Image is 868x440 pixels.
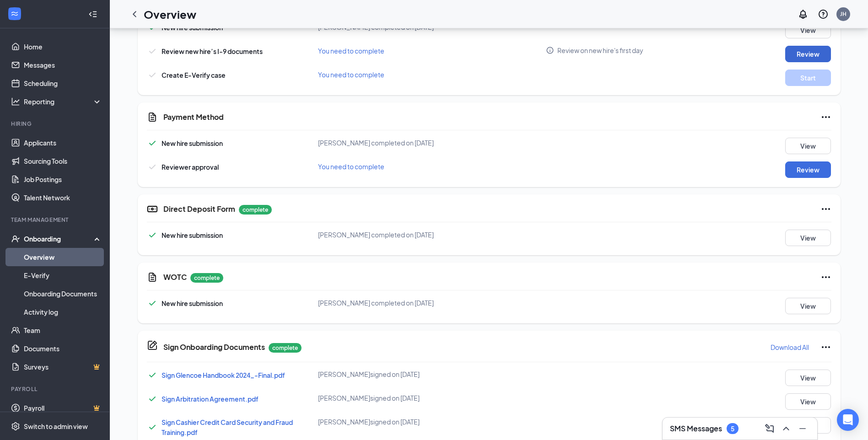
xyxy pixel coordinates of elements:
[239,205,272,215] p: complete
[24,152,102,170] a: Sourcing Tools
[11,385,100,393] div: Payroll
[162,139,223,147] span: New hire submission
[24,284,102,303] a: Onboarding Documents
[147,298,158,309] svg: Checkmark
[318,139,434,147] span: [PERSON_NAME] completed on [DATE]
[10,9,19,18] svg: WorkstreamLogo
[24,321,102,339] a: Team
[24,188,102,207] a: Talent Network
[11,97,20,106] svg: Analysis
[785,138,831,154] button: View
[162,231,223,239] span: New hire submission
[770,340,809,354] button: Download All
[318,299,434,307] span: [PERSON_NAME] completed on [DATE]
[163,342,265,352] h5: Sign Onboarding Documents
[318,70,384,79] span: You need to complete
[840,10,846,18] div: JH
[24,38,102,56] a: Home
[147,204,158,215] svg: DirectDepositIcon
[785,46,831,62] button: Review
[11,234,20,243] svg: UserCheck
[785,22,831,38] button: View
[147,340,158,351] svg: CompanyDocumentIcon
[147,70,158,80] svg: Checkmark
[318,370,546,379] div: [PERSON_NAME] signed on [DATE]
[147,138,158,149] svg: Checkmark
[731,425,734,433] div: 5
[24,358,102,376] a: SurveysCrown
[162,163,219,171] span: Reviewer approval
[24,74,102,92] a: Scheduling
[24,422,88,431] div: Switch to admin view
[162,47,263,55] span: Review new hire’s I-9 documents
[162,418,293,436] a: Sign Cashier Credit Card Security and Fraud Training.pdf
[88,10,97,19] svg: Collapse
[11,120,100,128] div: Hiring
[190,273,223,283] p: complete
[785,370,831,386] button: View
[795,421,810,436] button: Minimize
[779,421,793,436] button: ChevronUp
[785,230,831,246] button: View
[11,216,100,224] div: Team Management
[24,234,94,243] div: Onboarding
[820,272,831,283] svg: Ellipses
[24,266,102,284] a: E-Verify
[147,272,158,283] svg: CustomFormIcon
[798,9,809,20] svg: Notifications
[771,343,809,352] p: Download All
[24,339,102,358] a: Documents
[147,112,158,123] svg: CustomFormIcon
[24,134,102,152] a: Applicants
[24,56,102,74] a: Messages
[797,423,808,434] svg: Minimize
[269,343,302,353] p: complete
[837,409,859,431] div: Open Intercom Messenger
[162,371,285,379] a: Sign Glencoe Handbook 2024_-Final.pdf
[129,9,140,20] svg: ChevronLeft
[24,399,102,417] a: PayrollCrown
[318,162,384,171] span: You need to complete
[24,170,102,188] a: Job Postings
[24,97,102,106] div: Reporting
[785,161,831,178] button: Review
[24,248,102,266] a: Overview
[318,417,546,426] div: [PERSON_NAME] signed on [DATE]
[762,421,777,436] button: ComposeMessage
[162,395,259,403] a: Sign Arbitration Agreement.pdf
[147,46,158,57] svg: Checkmark
[546,46,554,54] svg: Info
[147,422,158,433] svg: Checkmark
[818,9,829,20] svg: QuestionInfo
[318,47,384,55] span: You need to complete
[147,370,158,381] svg: Checkmark
[163,112,224,122] h5: Payment Method
[785,70,831,86] button: Start
[820,342,831,353] svg: Ellipses
[144,6,196,22] h1: Overview
[785,298,831,314] button: View
[147,161,158,172] svg: Checkmark
[163,204,235,214] h5: Direct Deposit Form
[820,204,831,215] svg: Ellipses
[785,393,831,410] button: View
[11,422,20,431] svg: Settings
[162,71,226,79] span: Create E-Verify case
[781,423,792,434] svg: ChevronUp
[24,303,102,321] a: Activity log
[147,393,158,404] svg: Checkmark
[670,424,722,434] h3: SMS Messages
[820,112,831,123] svg: Ellipses
[318,231,434,239] span: [PERSON_NAME] completed on [DATE]
[764,423,775,434] svg: ComposeMessage
[163,272,187,282] h5: WOTC
[147,230,158,241] svg: Checkmark
[557,46,643,55] span: Review on new hire's first day
[318,393,546,402] div: [PERSON_NAME] signed on [DATE]
[162,299,223,307] span: New hire submission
